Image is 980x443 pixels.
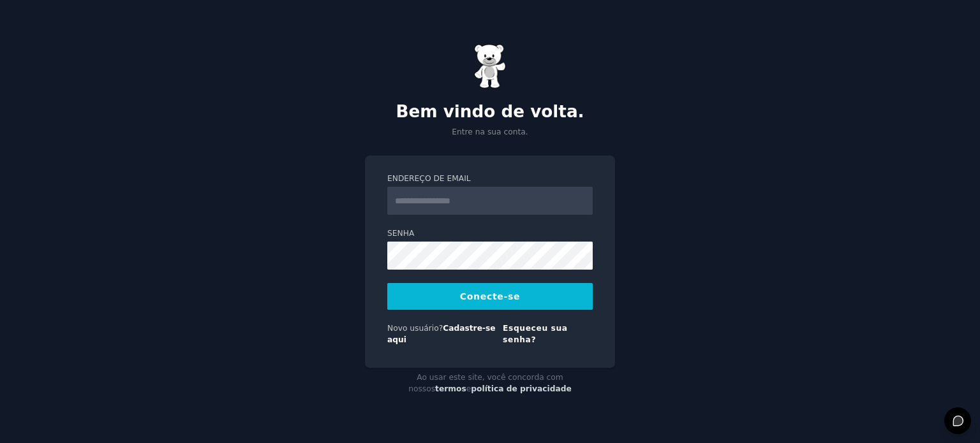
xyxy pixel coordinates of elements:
[396,102,584,121] font: Bem vindo de volta.
[387,324,496,344] a: Cadastre-se aqui
[503,324,568,344] a: Esqueceu sua senha?
[387,324,443,333] font: Novo usuário?
[387,229,414,238] font: Senha
[387,283,593,310] button: Conecte-se
[474,44,506,89] img: Ursinho de goma
[466,384,471,393] font: e
[460,291,520,301] font: Conecte-se
[435,384,466,393] a: termos
[387,174,471,183] font: Endereço de email
[471,384,572,393] a: política de privacidade
[408,373,563,393] font: Ao usar este site, você concorda com nossos
[452,127,528,136] font: Entre na sua conta.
